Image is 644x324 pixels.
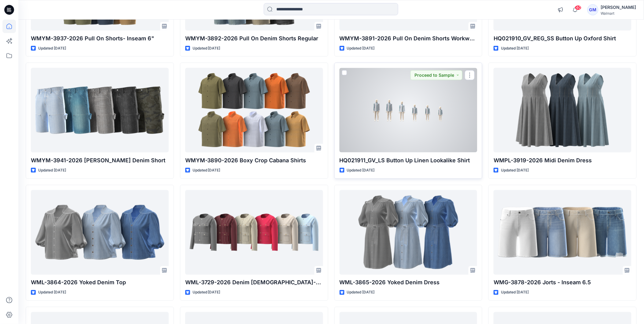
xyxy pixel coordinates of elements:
[31,278,169,287] p: WML-3864-2026 Yoked Denim Top
[31,68,169,153] a: WMYM-3941-2026 Carpenter Denim Short
[340,34,477,43] p: WMYM-3891-2026 Pull On Denim Shorts Workwear
[31,156,169,165] p: WMYM-3941-2026 [PERSON_NAME] Denim Short
[340,190,477,275] a: WML-3865-2026 Yoked Denim Dress
[494,278,631,287] p: WMG-3878-2026 Jorts - Inseam 6.5
[347,167,375,174] p: Updated [DATE]
[31,190,169,275] a: WML-3864-2026 Yoked Denim Top
[501,45,529,52] p: Updated [DATE]
[494,68,631,153] a: WMPL-3919-2026 Midi Denim Dress
[601,4,636,11] div: [PERSON_NAME]
[38,167,66,174] p: Updated [DATE]
[185,68,323,153] a: WMYM-3890-2026 Boxy Crop Cabana Shirts
[340,278,477,287] p: WML-3865-2026 Yoked Denim Dress
[587,4,598,15] div: GM
[193,167,220,174] p: Updated [DATE]
[494,190,631,275] a: WMG-3878-2026 Jorts - Inseam 6.5
[601,11,636,16] div: Walmart
[185,190,323,275] a: WML-3729-2026 Denim Lady-Like Jacket
[193,289,220,296] p: Updated [DATE]
[575,5,582,10] span: 40
[185,156,323,165] p: WMYM-3890-2026 Boxy Crop Cabana Shirts
[340,68,477,153] a: HQ021911_GV_LS Button Up Linen Lookalike Shirt
[340,156,477,165] p: HQ021911_GV_LS Button Up Linen Lookalike Shirt
[185,278,323,287] p: WML-3729-2026 Denim [DEMOGRAPHIC_DATA]-Like Jacket
[494,34,631,43] p: HQ021910_GV_REG_SS Button Up Oxford Shirt
[347,45,375,52] p: Updated [DATE]
[31,34,169,43] p: WMYM-3937-2026 Pull On Shorts- Inseam 6"
[193,45,220,52] p: Updated [DATE]
[494,156,631,165] p: WMPL-3919-2026 Midi Denim Dress
[501,289,529,296] p: Updated [DATE]
[347,289,375,296] p: Updated [DATE]
[38,289,66,296] p: Updated [DATE]
[38,45,66,52] p: Updated [DATE]
[501,167,529,174] p: Updated [DATE]
[185,34,323,43] p: WMYM-3892-2026 Pull On Denim Shorts Regular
